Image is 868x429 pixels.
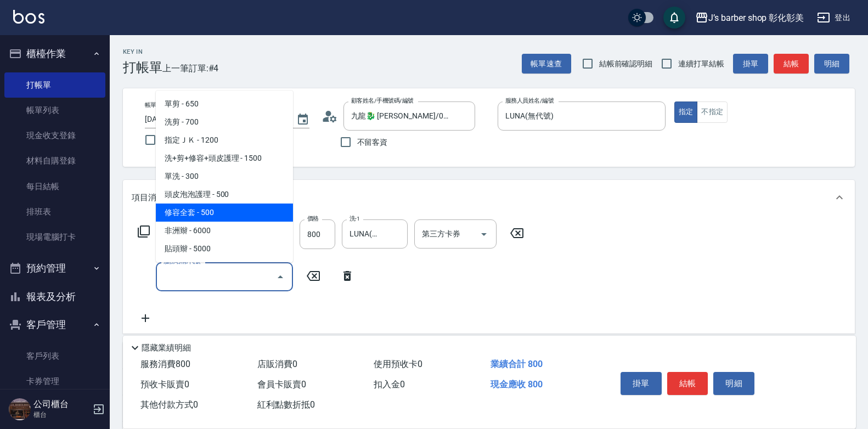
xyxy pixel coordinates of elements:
[123,48,162,55] h2: Key In
[374,359,422,369] span: 使用預收卡 0
[4,98,105,123] a: 帳單列表
[708,11,804,25] div: J’s barber shop 彰化彰美
[697,101,728,123] button: 不指定
[257,379,306,390] span: 會員卡販賣 0
[142,342,191,354] p: 隱藏業績明細
[307,214,319,223] label: 價格
[156,185,293,204] span: 頭皮泡泡護理 - 500
[4,39,105,68] button: 櫃檯作業
[140,359,190,369] span: 服務消費 800
[621,372,662,395] button: 掛單
[691,7,808,29] button: J’s barber shop 彰化彰美
[132,192,165,204] p: 項目消費
[4,199,105,224] a: 排班表
[156,258,293,276] span: 鉤針拉美捲 - 2000
[290,106,316,133] button: Choose date, selected date is 2025-08-22
[599,58,653,70] span: 結帳前確認明細
[156,222,293,240] span: 非洲辮 - 6000
[140,399,198,410] span: 其他付款方式 0
[145,110,285,128] input: YYYY/MM/DD hh:mm
[4,148,105,173] a: 材料自購登錄
[4,283,105,311] button: 報表及分析
[4,343,105,369] a: 客戶列表
[257,359,297,369] span: 店販消費 0
[123,60,162,75] h3: 打帳單
[475,225,493,243] button: Open
[351,97,414,105] label: 顧客姓名/手機號碼/編號
[814,54,849,74] button: 明細
[4,123,105,148] a: 現金收支登錄
[350,214,360,223] label: 洗-1
[678,58,724,70] span: 連續打單結帳
[713,372,754,395] button: 明細
[4,224,105,250] a: 現場電腦打卡
[4,369,105,394] a: 卡券管理
[33,399,89,410] h5: 公司櫃台
[156,131,293,149] span: 指定ＪＫ - 1200
[667,372,708,395] button: 結帳
[156,95,293,113] span: 單剪 - 650
[374,379,405,390] span: 扣入金 0
[257,399,315,410] span: 紅利點數折抵 0
[156,240,293,258] span: 貼頭辮 - 5000
[505,97,554,105] label: 服務人員姓名/編號
[9,398,31,420] img: Person
[491,379,543,390] span: 現金應收 800
[813,8,855,28] button: 登出
[123,180,855,215] div: 項目消費
[13,10,44,24] img: Logo
[145,101,168,109] label: 帳單日期
[4,72,105,98] a: 打帳單
[162,61,219,75] span: 上一筆訂單:#4
[4,174,105,199] a: 每日結帳
[674,101,698,123] button: 指定
[4,311,105,339] button: 客戶管理
[156,149,293,167] span: 洗+剪+修容+頭皮護理 - 1500
[357,137,388,148] span: 不留客資
[272,268,289,286] button: Close
[33,410,89,420] p: 櫃台
[733,54,768,74] button: 掛單
[156,167,293,185] span: 單洗 - 300
[522,54,571,74] button: 帳單速查
[491,359,543,369] span: 業績合計 800
[774,54,809,74] button: 結帳
[4,254,105,283] button: 預約管理
[140,379,189,390] span: 預收卡販賣 0
[156,113,293,131] span: 洗剪 - 700
[156,204,293,222] span: 修容全套 - 500
[663,7,685,29] button: save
